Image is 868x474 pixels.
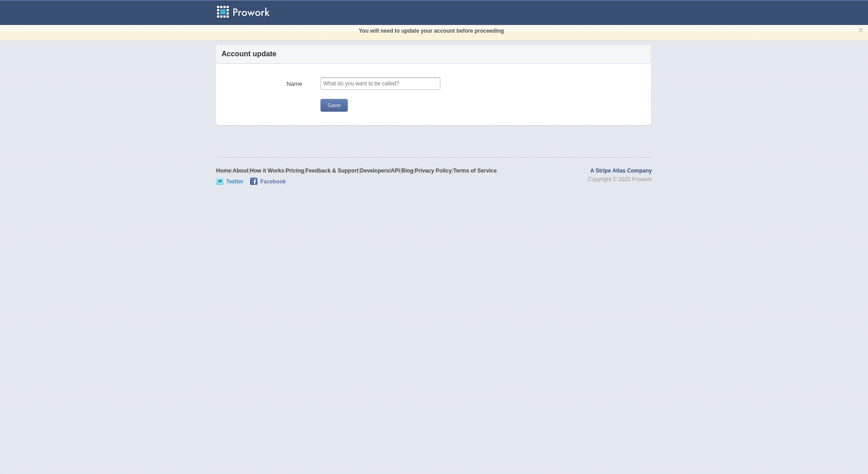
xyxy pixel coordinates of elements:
[858,25,863,35] a: ×
[216,178,243,185] a: Twitter
[588,175,652,184] span: Copyright © 2025 Prowork
[453,168,497,174] a: Terms of Service
[216,167,497,185] p: | | | | | | | |
[222,45,276,63] h3: Account update
[216,168,231,174] a: Home
[250,178,286,185] a: Facebook
[415,168,452,174] a: Privacy Policy
[590,167,652,175] a: A Stripe Atlas Company
[306,168,359,174] a: Feedback & Support
[232,168,248,174] a: About
[321,99,348,112] button: Save
[286,168,304,174] a: Pricing
[321,77,440,90] input: What do you want to be called?
[221,77,302,88] label: Name
[216,5,281,19] a: Prowork
[360,168,400,174] a: Developers/API
[250,168,284,174] a: How it Works
[401,168,414,174] a: Blog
